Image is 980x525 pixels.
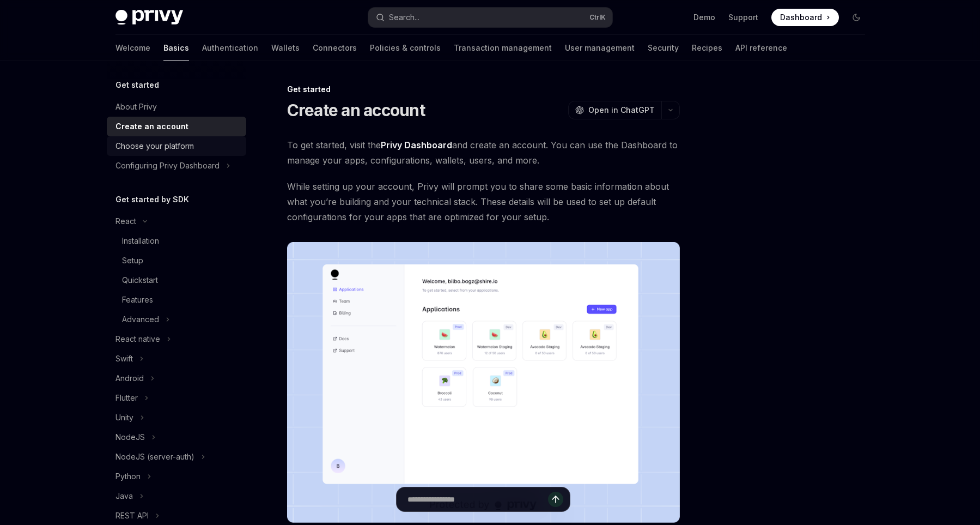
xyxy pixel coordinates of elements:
[115,411,133,424] div: Unity
[313,35,357,61] a: Connectors
[115,100,157,113] div: About Privy
[115,159,220,172] div: Configuring Privy Dashboard
[115,79,159,92] h5: Get started
[780,12,822,23] span: Dashboard
[848,9,865,26] button: Toggle dark mode
[202,35,258,61] a: Authentication
[115,35,150,61] a: Welcome
[271,35,300,61] a: Wallets
[115,450,194,463] div: NodeJS (server-auth)
[568,101,661,119] button: Open in ChatGPT
[692,35,722,61] a: Recipes
[107,117,246,136] a: Create an account
[381,140,452,151] a: Privy Dashboard
[107,251,246,270] a: Setup
[115,333,160,346] div: React native
[693,12,715,23] a: Demo
[107,136,246,156] a: Choose your platform
[115,352,133,365] div: Swift
[648,35,679,61] a: Security
[115,470,141,483] div: Python
[122,274,158,287] div: Quickstart
[115,193,189,206] h5: Get started by SDK
[589,13,606,22] span: Ctrl K
[368,8,612,27] button: Search...CtrlK
[107,270,246,290] a: Quickstart
[115,120,188,133] div: Create an account
[163,35,189,61] a: Basics
[115,10,183,25] img: dark logo
[115,509,149,522] div: REST API
[115,372,144,385] div: Android
[454,35,552,61] a: Transaction management
[548,492,563,507] button: Send message
[565,35,635,61] a: User management
[771,9,839,26] a: Dashboard
[115,140,194,153] div: Choose your platform
[115,490,133,503] div: Java
[122,293,153,306] div: Features
[588,105,655,116] span: Open in ChatGPT
[122,234,159,248] div: Installation
[389,11,419,24] div: Search...
[115,215,136,228] div: React
[287,137,680,168] span: To get started, visit the and create an account. You can use the Dashboard to manage your apps, c...
[107,231,246,251] a: Installation
[122,254,143,267] div: Setup
[287,100,425,120] h1: Create an account
[735,35,787,61] a: API reference
[287,179,680,225] span: While setting up your account, Privy will prompt you to share some basic information about what y...
[115,431,145,444] div: NodeJS
[115,391,138,405] div: Flutter
[370,35,441,61] a: Policies & controls
[107,290,246,310] a: Features
[122,313,159,326] div: Advanced
[107,97,246,117] a: About Privy
[287,242,680,523] img: images/Dash.png
[287,84,680,95] div: Get started
[728,12,758,23] a: Support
